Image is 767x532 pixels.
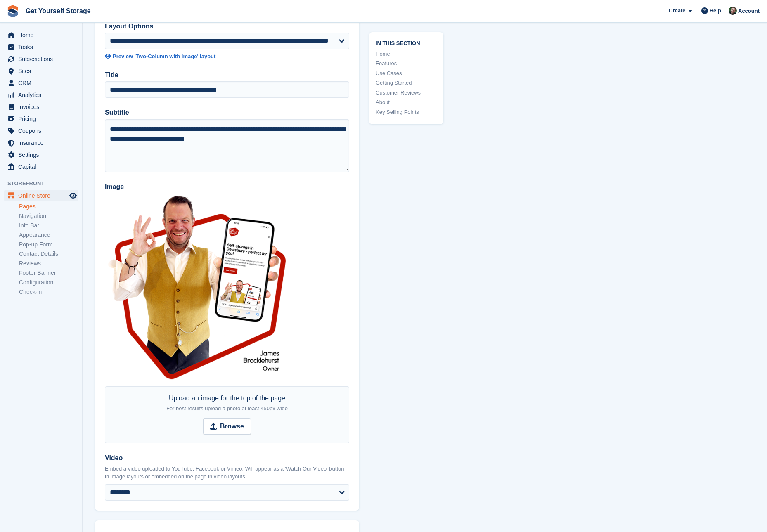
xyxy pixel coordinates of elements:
[19,279,78,286] a: Configuration
[4,89,78,101] a: menu
[18,149,68,161] span: Settings
[18,161,68,173] span: Capital
[4,161,78,173] a: menu
[105,108,349,118] label: Subtitle
[669,7,685,15] span: Create
[19,241,78,248] a: Pop-up Form
[738,7,760,15] span: Account
[4,125,78,137] a: menu
[18,41,68,53] span: Tasks
[19,269,78,277] a: Footer Banner
[18,137,68,149] span: Insurance
[710,7,721,15] span: Help
[166,405,288,411] span: For best results upload a photo at least 450px wide
[18,29,68,41] span: Home
[4,190,78,201] a: menu
[18,65,68,77] span: Sites
[105,21,349,31] label: Layout Options
[376,89,437,97] a: Customer Reviews
[105,182,349,192] label: Image
[105,52,349,61] a: Preview 'Two-Column with Image' layout
[166,393,288,413] div: Upload an image for the top of the page
[203,418,251,435] input: Browse
[18,125,68,137] span: Coupons
[376,50,437,58] a: Home
[376,79,437,87] a: Getting Started
[19,231,78,239] a: Appearance
[18,89,68,101] span: Analytics
[19,203,78,210] a: Pages
[18,53,68,65] span: Subscriptions
[7,5,19,17] img: stora-icon-8386f47178a22dfd0bd8f6a31ec36ba5ce8667c1dd55bd0f319d3a0aa187defe.svg
[376,39,437,47] span: In this section
[105,193,291,383] img: Get-Yourself-Storage---JAMES---Icon-+-Phone.png
[376,98,437,106] a: About
[22,4,94,18] a: Get Yourself Storage
[18,101,68,113] span: Invoices
[68,191,78,201] a: Preview store
[7,180,82,188] span: Storefront
[105,465,349,481] p: Embed a video uploaded to YouTube, Facebook or Vimeo. Will appear as a 'Watch Our Video' button i...
[18,190,68,201] span: Online Store
[4,41,78,53] a: menu
[4,101,78,113] a: menu
[4,77,78,89] a: menu
[113,52,215,61] div: Preview 'Two-Column with Image' layout
[105,453,349,463] label: Video
[376,108,437,116] a: Key Selling Points
[4,113,78,125] a: menu
[4,53,78,65] a: menu
[729,7,737,15] img: Simon Glenn
[19,250,78,258] a: Contact Details
[19,222,78,229] a: Info Bar
[18,77,68,89] span: CRM
[18,113,68,125] span: Pricing
[220,421,244,431] strong: Browse
[4,65,78,77] a: menu
[376,69,437,78] a: Use Cases
[4,149,78,161] a: menu
[19,212,78,220] a: Navigation
[4,137,78,149] a: menu
[4,29,78,41] a: menu
[19,288,78,296] a: Check-in
[19,260,78,267] a: Reviews
[105,70,349,80] label: Title
[376,59,437,68] a: Features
